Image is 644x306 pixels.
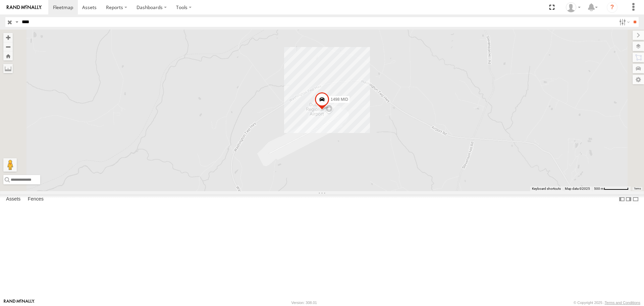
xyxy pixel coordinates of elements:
[14,17,19,27] label: Search Query
[291,301,317,305] div: Version: 308.01
[605,301,640,305] a: Terms and Conditions
[7,5,42,10] img: rand-logo.svg
[616,17,631,27] label: Search Filter Options
[633,75,644,84] label: Map Settings
[563,2,583,12] div: Randy Yohe
[632,194,639,204] label: Hide Summary Table
[3,64,13,73] label: Measure
[3,158,17,172] button: Drag Pegman onto the map to open Street View
[4,299,35,306] a: Visit our Website
[24,195,47,204] label: Fences
[331,97,348,102] span: 1498 MID
[594,187,604,190] span: 500 m
[3,33,13,42] button: Zoom in
[565,187,590,190] span: Map data ©2025
[625,194,632,204] label: Dock Summary Table to the Right
[3,42,13,51] button: Zoom out
[592,186,631,191] button: Map Scale: 500 m per 70 pixels
[3,195,24,204] label: Assets
[619,194,625,204] label: Dock Summary Table to the Left
[634,187,641,190] a: Terms (opens in new tab)
[3,51,13,60] button: Zoom Home
[532,186,561,191] button: Keyboard shortcuts
[574,301,640,305] div: © Copyright 2025 -
[607,2,618,13] i: ?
